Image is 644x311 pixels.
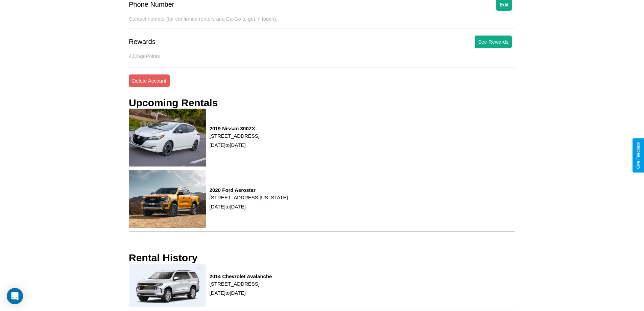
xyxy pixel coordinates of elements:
[129,264,206,307] img: rental
[129,74,170,87] button: Delete Account
[210,126,260,131] h3: 2019 Nissan 300ZX
[210,140,260,150] p: [DATE] to [DATE]
[129,170,206,228] img: rental
[210,279,272,288] p: [STREET_ADDRESS]
[636,142,641,169] div: Give Feedback
[210,202,288,211] p: [DATE] to [DATE]
[129,252,197,264] h3: Rental History
[129,97,218,109] h3: Upcoming Rentals
[129,16,515,29] div: Contact number (for confirmed renters and CarGo to get in touch).
[210,193,288,202] p: [STREET_ADDRESS][US_STATE]
[129,51,515,61] p: 4306 goPoints
[210,273,272,279] h3: 2014 Chevrolet Avalanche
[129,1,174,8] div: Phone Number
[210,288,272,297] p: [DATE] to [DATE]
[129,38,156,46] div: Rewards
[475,36,512,48] button: See Rewards
[210,131,260,140] p: [STREET_ADDRESS]
[210,187,288,193] h3: 2020 Ford Aerostar
[7,288,23,304] div: Open Intercom Messenger
[129,109,206,166] img: rental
